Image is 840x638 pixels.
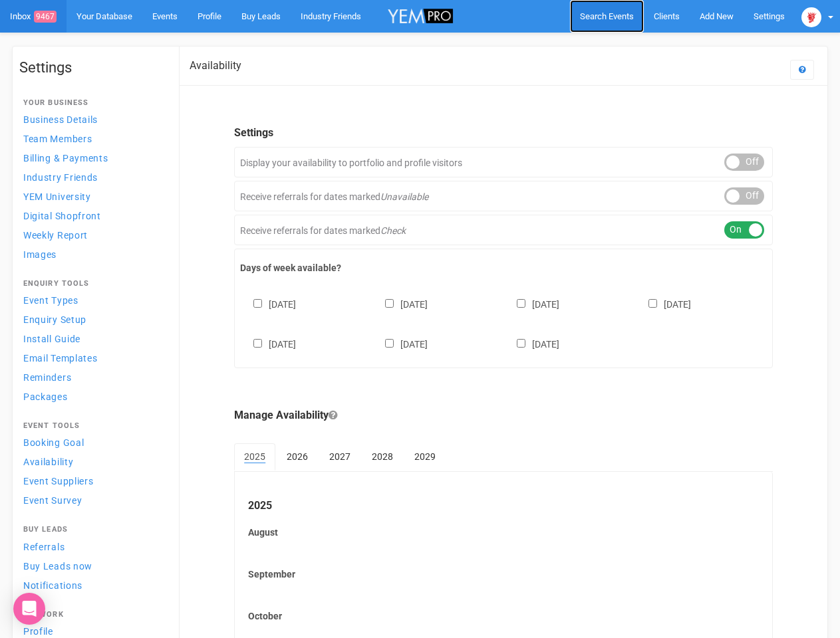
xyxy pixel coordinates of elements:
h2: Availability [190,60,241,72]
em: Check [380,225,406,236]
input: [DATE] [385,339,394,348]
span: Billing & Payments [23,153,108,163]
label: August [248,526,759,539]
a: Event Suppliers [19,472,166,490]
span: Availability [23,457,73,467]
input: [DATE] [385,299,394,308]
span: Notifications [23,580,82,591]
span: Add New [700,11,734,21]
span: Packages [23,391,68,402]
h4: Buy Leads [23,526,162,534]
a: Packages [19,387,166,405]
span: YEM University [23,191,91,202]
span: 9467 [34,11,57,23]
a: 2028 [362,443,403,470]
a: Availability [19,453,166,471]
a: 2025 [234,443,275,471]
a: Enquiry Setup [19,310,166,328]
span: Digital Shopfront [23,211,101,221]
input: [DATE] [517,339,525,348]
legend: Manage Availability [234,408,773,423]
label: [DATE] [240,296,296,311]
h4: Enquiry Tools [23,280,162,288]
a: Weekly Report [19,226,166,244]
input: [DATE] [253,339,262,348]
div: Receive referrals for dates marked [234,181,773,211]
a: Buy Leads now [19,557,166,575]
span: Enquiry Setup [23,314,86,325]
legend: 2025 [248,498,759,514]
a: Billing & Payments [19,149,166,167]
h4: Your Business [23,99,162,107]
span: Weekly Report [23,230,88,241]
h1: Settings [19,60,166,76]
a: Email Templates [19,349,166,367]
a: Event Types [19,291,166,309]
a: Install Guide [19,330,166,348]
span: Install Guide [23,334,80,344]
span: Email Templates [23,353,98,364]
span: Images [23,249,57,260]
em: Unavailable [380,191,428,202]
span: Booking Goal [23,437,84,448]
label: [DATE] [503,336,559,351]
label: [DATE] [372,336,428,351]
input: [DATE] [648,299,657,308]
div: Receive referrals for dates marked [234,215,773,245]
label: [DATE] [635,296,691,311]
h4: Network [23,611,162,619]
span: Search Events [580,11,634,21]
input: [DATE] [253,299,262,308]
span: Event Survey [23,495,82,506]
h4: Event Tools [23,422,162,430]
a: Referrals [19,538,166,556]
a: Team Members [19,130,166,148]
label: October [248,609,759,623]
legend: Settings [234,126,773,141]
label: September [248,568,759,581]
a: 2027 [319,443,360,470]
a: Business Details [19,110,166,128]
input: [DATE] [517,299,525,308]
a: Reminders [19,368,166,386]
label: [DATE] [372,296,428,311]
label: Days of week available? [240,261,767,274]
a: 2026 [277,443,318,470]
div: Open Intercom Messenger [13,593,45,625]
a: Booking Goal [19,433,166,451]
span: Event Suppliers [23,476,94,486]
label: [DATE] [240,336,296,351]
span: Team Members [23,134,92,144]
a: Digital Shopfront [19,207,166,225]
span: Reminders [23,372,71,383]
a: 2029 [404,443,446,470]
a: YEM University [19,187,166,205]
a: Notifications [19,576,166,594]
img: open-uri20250107-2-1pbi2ie [801,7,821,27]
a: Event Survey [19,491,166,509]
span: Clients [654,11,680,21]
a: Images [19,245,166,263]
span: Event Types [23,295,78,306]
div: Display your availability to portfolio and profile visitors [234,147,773,177]
span: Business Details [23,114,98,125]
label: [DATE] [503,296,559,311]
a: Industry Friends [19,168,166,186]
